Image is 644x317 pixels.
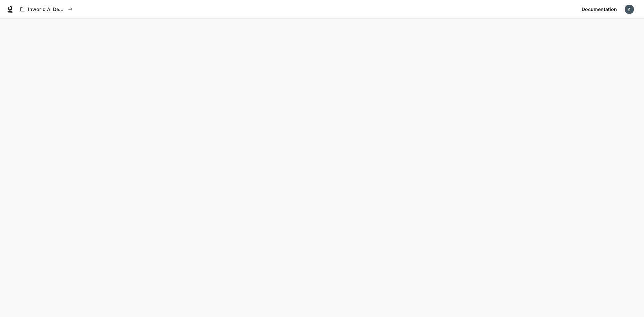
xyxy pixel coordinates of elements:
button: All workspaces [17,3,76,16]
p: Inworld AI Demos [28,7,65,12]
img: User avatar [625,5,634,14]
span: Documentation [582,5,617,14]
button: User avatar [623,3,636,16]
a: Documentation [579,3,620,16]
